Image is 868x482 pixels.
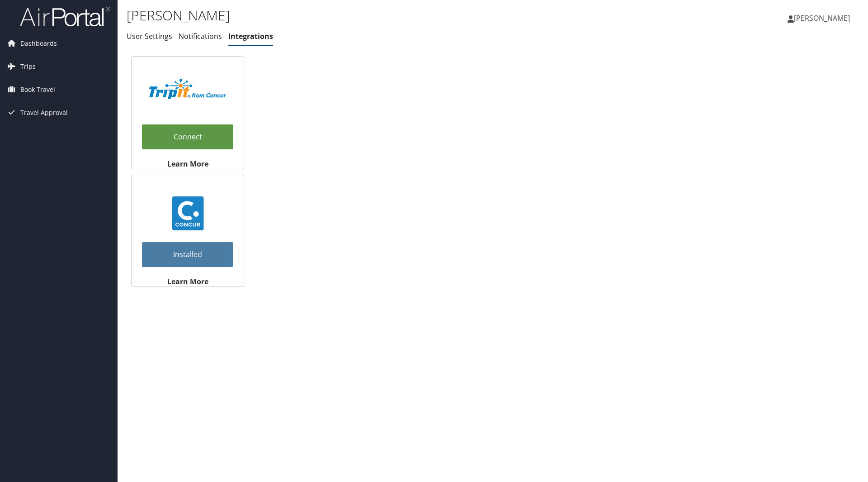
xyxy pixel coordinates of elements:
a: Integrations [228,31,273,41]
a: Installed [142,242,233,267]
img: airportal-logo.png [20,6,110,27]
a: User Settings [127,31,172,41]
span: [PERSON_NAME] [794,13,850,23]
a: [PERSON_NAME] [788,5,859,32]
span: Travel Approval [20,101,68,124]
a: Connect [142,124,233,149]
h1: [PERSON_NAME] [127,6,615,25]
span: Trips [20,55,36,78]
strong: Learn More [167,159,208,169]
a: Notifications [179,31,222,41]
img: TripIt_Logo_Color_SOHP.png [149,79,226,99]
img: concur_23.png [171,196,205,230]
span: Dashboards [20,32,57,55]
strong: Learn More [167,277,208,286]
span: Book Travel [20,78,55,101]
